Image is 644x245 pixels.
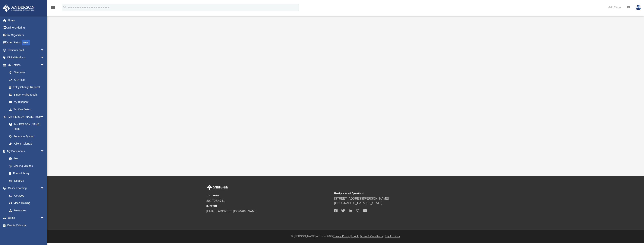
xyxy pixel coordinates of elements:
a: Pay Invoices [385,235,400,238]
a: Tax Organizers [3,31,50,39]
span: arrow_drop_down [40,214,48,222]
a: menu [51,7,55,10]
a: [GEOGRAPHIC_DATA][US_STATE] [334,201,382,205]
a: Legal | [351,235,359,238]
img: Anderson Advisors Platinum Portal [206,185,229,190]
a: Order StatusNEW [3,39,50,47]
a: Courses [5,192,48,199]
a: Platinum Q&Aarrow_drop_down [3,46,50,54]
a: Tax Due Dates [5,106,50,113]
small: SUPPORT [206,204,332,208]
a: Binder Walkthrough [5,91,50,98]
a: My [PERSON_NAME] Team [5,121,46,133]
div: NEW [22,40,30,45]
a: Online Ordering [3,24,50,32]
a: Overview [5,69,50,76]
i: menu [51,5,55,10]
a: My Entitiesarrow_drop_down [3,61,50,69]
a: Forms Library [5,170,46,177]
a: CTA Hub [5,76,50,84]
img: Anderson Advisors Platinum Portal [2,5,36,12]
div: © [PERSON_NAME] Advisors 2025 [47,234,644,238]
a: [EMAIL_ADDRESS][DOMAIN_NAME] [206,210,257,213]
a: Anderson System [5,133,48,140]
a: My Documentsarrow_drop_down [3,147,48,155]
a: Billingarrow_drop_down [3,214,50,222]
span: arrow_drop_down [40,147,48,155]
a: My [PERSON_NAME] Teamarrow_drop_down [3,113,48,121]
i: search [63,5,67,9]
a: My Blueprint [5,98,48,106]
a: [STREET_ADDRESS][PERSON_NAME] [334,197,389,200]
a: Events Calendar [3,222,50,229]
a: Home [3,17,50,24]
span: arrow_drop_down [40,185,48,192]
img: User Pic [636,5,641,10]
a: Online Learningarrow_drop_down [3,185,48,192]
a: Privacy Policy | [333,235,351,238]
span: arrow_drop_down [40,61,48,69]
span: arrow_drop_down [40,113,48,121]
span: arrow_drop_down [40,54,48,62]
a: Resources [5,207,48,214]
a: Box [5,155,46,162]
a: Meeting Minutes [5,162,48,170]
a: Terms & Conditions | [360,235,384,238]
small: TOLL FREE [206,194,332,197]
a: 800.706.4741 [206,199,225,202]
a: Client Referrals [5,140,48,148]
a: Digital Productsarrow_drop_down [3,54,50,61]
a: Entity Change Request [5,84,50,91]
small: Headquarters & Operations [334,192,460,195]
span: arrow_drop_down [40,46,48,54]
a: Video Training [5,199,46,207]
a: Notarize [5,177,48,185]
